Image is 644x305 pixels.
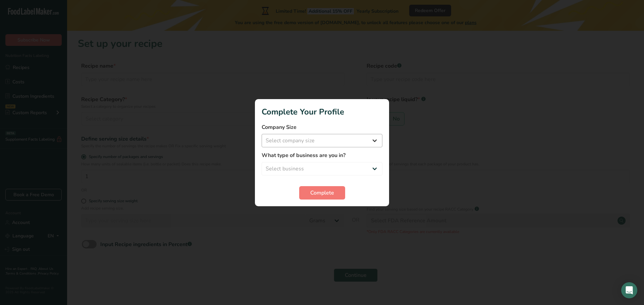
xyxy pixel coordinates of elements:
button: Complete [299,186,345,200]
label: Company Size [262,123,382,131]
label: What type of business are you in? [262,151,382,159]
div: Open Intercom Messenger [621,282,637,298]
h1: Complete Your Profile [262,106,382,118]
span: Complete [310,189,334,197]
